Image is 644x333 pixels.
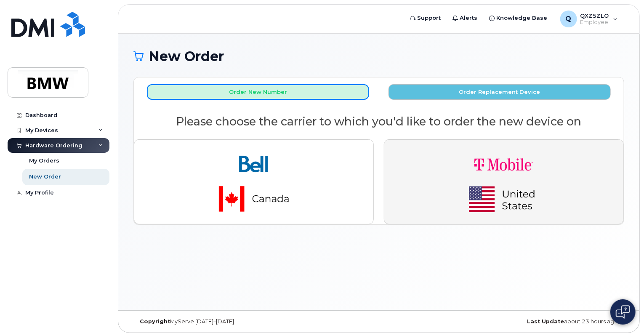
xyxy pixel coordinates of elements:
h1: New Order [133,49,624,64]
img: Open chat [616,305,630,319]
button: Order Replacement Device [389,84,611,100]
h2: Please choose the carrier to which you'd like to order the new device on [134,115,624,128]
button: Order New Number [147,84,369,100]
div: MyServe [DATE]–[DATE] [133,318,297,325]
img: bell-18aeeabaf521bd2b78f928a02ee3b89e57356879d39bd386a17a7cccf8069aed.png [195,147,313,217]
strong: Last Update [527,318,564,325]
img: t-mobile-78392d334a420d5b7f0e63d4fa81f6287a21d394dc80d677554bb55bbab1186f.png [445,147,563,217]
strong: Copyright [140,318,170,325]
div: about 23 hours ago [460,318,624,325]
